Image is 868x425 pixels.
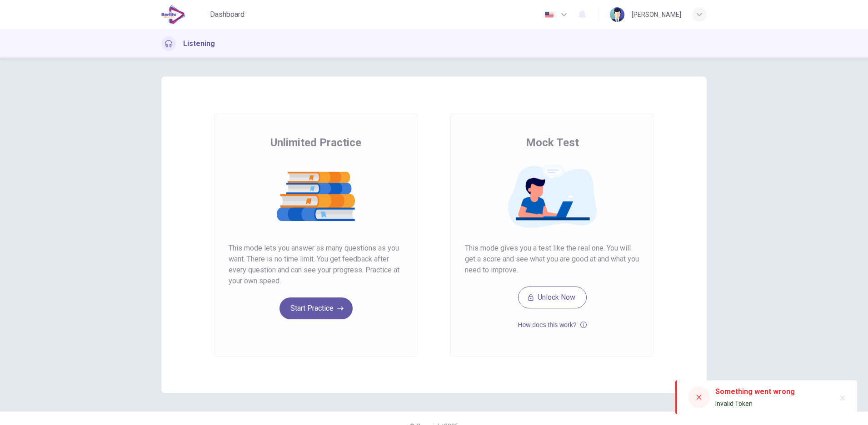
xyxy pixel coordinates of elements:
[161,5,185,24] img: EduSynch logo
[183,38,215,49] h1: Listening
[518,287,587,308] button: Unlock Now
[161,5,206,24] a: EduSynch logo
[632,9,681,20] div: [PERSON_NAME]
[229,243,403,287] span: This mode lets you answer as many questions as you want. There is no time limit. You get feedback...
[610,7,624,22] img: Profile picture
[465,243,639,276] span: This mode gives you a test like the real one. You will get a score and see what you are good at a...
[544,11,555,18] img: en
[279,297,353,319] button: Start Practice
[526,135,579,150] span: Mock Test
[518,319,586,330] button: How does this work?
[715,400,753,407] span: Invalid Token
[715,386,795,397] div: Something went wrong
[206,6,248,23] button: Dashboard
[270,135,361,150] span: Unlimited Practice
[210,9,244,20] span: Dashboard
